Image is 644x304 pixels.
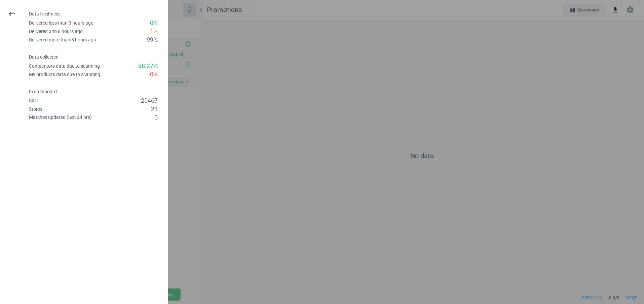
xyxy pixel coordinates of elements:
div: SKU [29,98,38,104]
div: Delivered less than 3 hours ago [29,20,93,26]
div: 98.27 % [138,62,158,70]
div: 99 % [147,36,158,44]
div: 0 [154,113,158,122]
h4: In dashboard [29,89,168,95]
div: 0 % [150,19,158,27]
div: Stores [29,106,42,112]
div: Delivered more than 8 hours ago [29,37,96,43]
i: keyboard_backspace [8,10,16,18]
h4: Data freshness [29,11,168,17]
h4: Data collected [29,54,168,60]
button: keyboard_backspace [4,6,20,22]
div: Matches updated (last 24 hrs) [29,114,92,121]
div: 1 % [150,27,158,36]
div: My products data due to scanning [29,71,100,78]
div: 21 [151,105,158,113]
div: Competitors data due to scanning [29,63,100,69]
div: 0 % [150,70,158,79]
div: 20467 [141,97,158,105]
div: Delivered 3 to 8 hours ago [29,28,83,35]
